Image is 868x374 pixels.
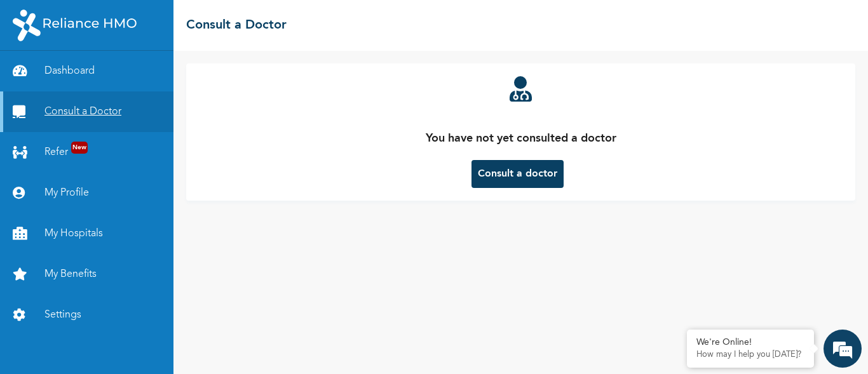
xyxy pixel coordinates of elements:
[471,160,564,188] button: Consult a doctor
[426,130,616,147] p: You have not yet consulted a doctor
[696,337,804,348] div: We're Online!
[71,142,88,154] span: New
[186,16,287,35] h2: Consult a Doctor
[13,10,137,41] img: RelianceHMO's Logo
[696,350,804,360] p: How may I help you today?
